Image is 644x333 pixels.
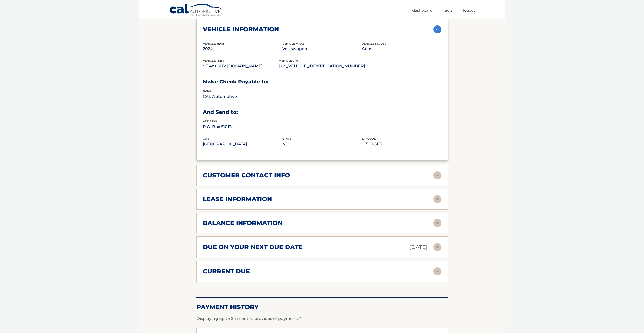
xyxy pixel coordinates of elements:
[279,63,365,70] p: [US_VEHICLE_IDENTIFICATION_NUMBER]
[203,93,282,100] p: CAL Automotive
[412,6,433,14] a: Dashboard
[433,243,441,251] img: accordion-rest.svg
[443,6,452,14] a: FAQ's
[433,195,441,203] img: accordion-rest.svg
[196,303,448,311] h2: Payment History
[282,141,362,148] p: NJ
[282,45,362,52] p: Volkswagen
[433,25,441,33] img: accordion-active.svg
[362,137,376,140] span: zip code
[203,79,441,85] h3: Make Check Payable to:
[463,6,475,14] a: Logout
[433,171,441,179] img: accordion-rest.svg
[279,59,298,62] span: vehicle vin
[169,3,222,18] a: Cal Automotive
[362,45,441,52] p: Atlas
[282,137,291,140] span: state
[203,219,283,227] h2: balance information
[203,59,224,62] span: vehicle trim
[203,141,282,148] p: [GEOGRAPHIC_DATA]
[196,316,448,322] p: Displaying up to 24 months previous of payments*.
[203,109,441,115] h3: And Send to:
[203,123,282,131] p: P.O. Box 51013
[362,141,441,148] p: 07101-5113
[433,267,441,275] img: accordion-rest.svg
[433,219,441,227] img: accordion-rest.svg
[203,26,279,33] h2: vehicle information
[203,268,250,275] h2: current due
[203,172,290,179] h2: customer contact info
[203,42,224,45] span: vehicle Year
[362,42,386,45] span: vehicle model
[203,63,279,70] p: SE 4dr SUV [DOMAIN_NAME]
[203,120,217,123] span: address
[409,243,427,252] p: [DATE]
[282,42,304,45] span: vehicle make
[203,137,209,140] span: city
[203,195,272,203] h2: lease information
[203,45,282,52] p: 2024
[203,243,303,251] h2: due on your next due date
[203,89,212,93] span: name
